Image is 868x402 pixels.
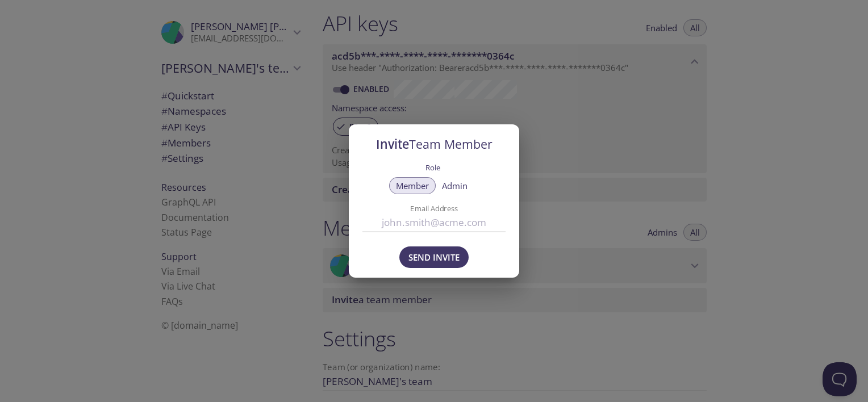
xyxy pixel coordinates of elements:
[435,177,474,194] button: Admin
[399,246,469,268] button: Send Invite
[409,136,493,152] span: Team Member
[408,250,460,265] span: Send Invite
[362,213,506,232] input: john.smith@acme.com
[381,205,488,212] label: Email Address
[425,160,440,174] label: Role
[389,177,436,194] button: Member
[376,136,493,152] span: Invite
